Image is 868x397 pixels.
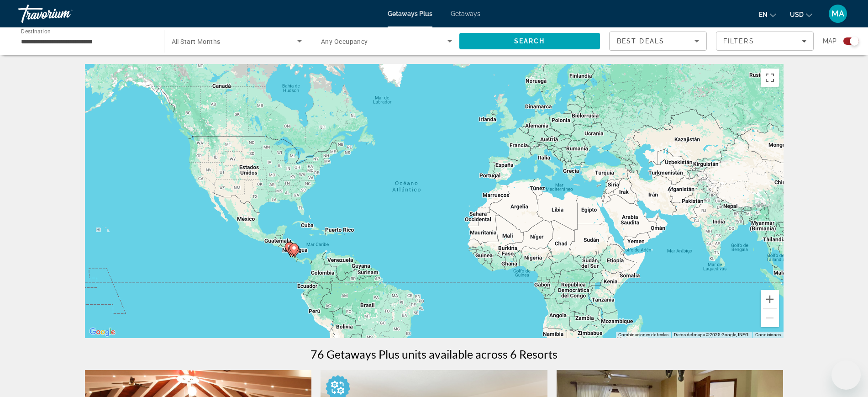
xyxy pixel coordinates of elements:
[823,35,836,48] span: Map
[459,33,600,49] button: Search
[761,309,779,327] button: Alejar
[310,347,558,361] h1: 76 Getaways Plus units available across 6 Resorts
[451,10,480,17] a: Getaways
[18,2,110,26] a: Travorium
[618,332,668,338] button: Combinaciones de teclas
[514,37,545,45] span: Search
[87,326,117,338] a: Abrir esta área en Google Maps (se abre en una ventana nueva)
[21,28,51,34] span: Destination
[759,11,768,18] span: en
[617,37,664,45] span: Best Deals
[755,332,781,337] a: Condiciones (se abre en una nueva pestaña)
[761,69,779,87] button: Activar o desactivar la vista de pantalla completa
[826,4,850,23] button: User Menu
[831,9,844,18] span: MA
[617,36,699,47] mat-select: Sort by
[790,8,812,21] button: Change currency
[321,38,368,45] span: Any Occupancy
[761,290,779,308] button: Acercar
[723,37,754,45] span: Filters
[674,332,750,337] span: Datos del mapa ©2025 Google, INEGI
[87,326,117,338] img: Google
[790,11,804,18] span: USD
[388,10,432,17] a: Getaways Plus
[716,32,814,51] button: Filters
[172,38,221,45] span: All Start Months
[759,8,776,21] button: Change language
[831,360,861,390] iframe: Botón para iniciar la ventana de mensajería
[21,36,152,47] input: Select destination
